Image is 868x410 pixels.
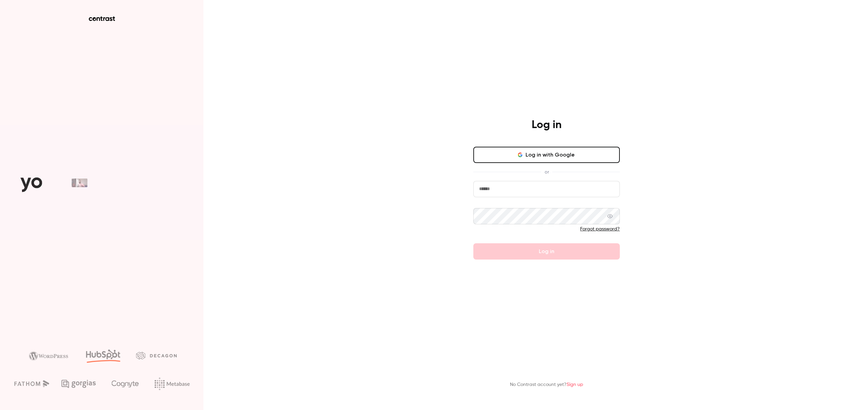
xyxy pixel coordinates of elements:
[473,147,620,163] button: Log in with Google
[541,168,552,176] span: or
[136,352,177,359] img: decagon
[580,227,620,231] a: Forgot password?
[532,118,561,132] h4: Log in
[567,382,583,387] a: Sign up
[510,381,583,388] p: No Contrast account yet?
